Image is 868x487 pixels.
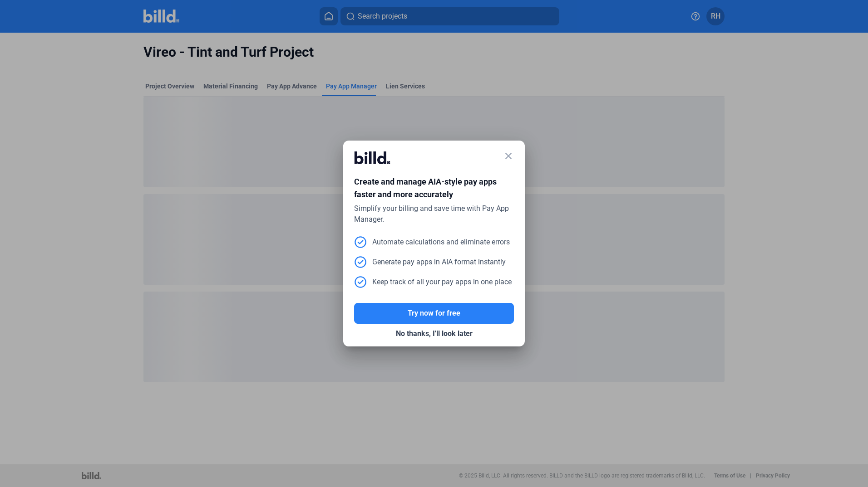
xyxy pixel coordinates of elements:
mat-icon: close [503,151,514,161]
div: Generate pay apps in AIA format instantly [354,256,506,268]
button: Try now for free [354,303,514,324]
div: Create and manage AIA-style pay apps faster and more accurately [354,175,514,203]
button: No thanks, I'll look later [354,324,514,344]
div: Simplify your billing and save time with Pay App Manager. [354,203,514,225]
div: Automate calculations and eliminate errors [354,236,510,248]
div: Keep track of all your pay apps in one place [354,276,512,288]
